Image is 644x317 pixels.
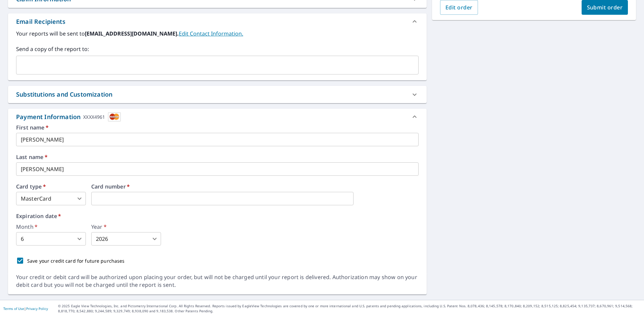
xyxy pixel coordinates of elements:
[108,112,121,121] img: cardImage
[16,273,419,289] div: Your credit or debit card will be authorized upon placing your order, but will not be charged unt...
[83,112,105,121] div: XXXX4961
[16,224,86,229] label: Month
[16,30,419,38] label: Your reports will be sent to
[3,307,48,311] p: |
[16,232,86,246] div: 6
[16,17,65,26] div: Email Recipients
[91,224,161,229] label: Year
[91,192,354,205] iframe: secure payment field
[3,306,24,311] a: Terms of Use
[27,257,125,264] p: Save your credit card for future purchases
[16,112,121,121] div: Payment Information
[16,125,419,130] label: First name
[8,109,427,125] div: Payment InformationXXXX4961cardImage
[16,192,86,205] div: MasterCard
[26,306,48,311] a: Privacy Policy
[8,13,427,30] div: Email Recipients
[445,4,473,11] span: Edit order
[587,4,623,11] span: Submit order
[16,184,86,189] label: Card type
[58,304,641,314] p: © 2025 Eagle View Technologies, Inc. and Pictometry International Corp. All Rights Reserved. Repo...
[85,30,179,37] b: [EMAIL_ADDRESS][DOMAIN_NAME].
[16,154,419,160] label: Last name
[16,213,419,219] label: Expiration date
[8,86,427,103] div: Substitutions and Customization
[179,30,243,37] a: EditContactInfo
[91,184,419,189] label: Card number
[91,232,161,246] div: 2026
[16,45,419,53] label: Send a copy of the report to:
[16,90,112,99] div: Substitutions and Customization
